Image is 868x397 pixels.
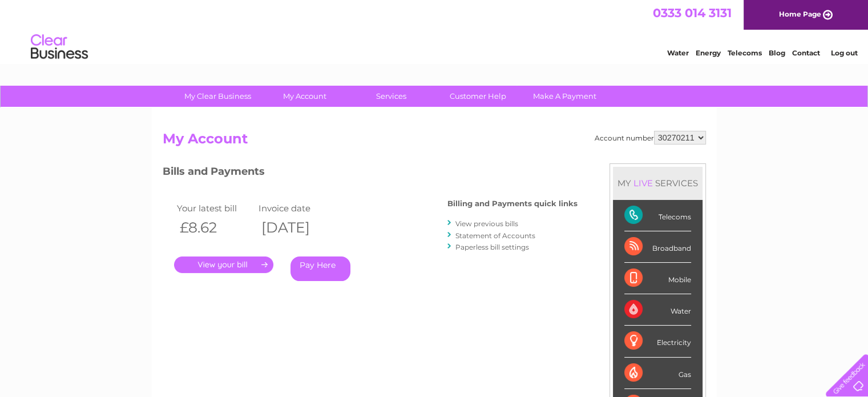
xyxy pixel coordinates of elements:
a: 0333 014 3131 [653,6,732,20]
a: Paperless bill settings [455,243,529,251]
h2: My Account [163,131,706,153]
a: View previous bills [455,219,518,228]
a: Contact [792,49,820,57]
a: Water [667,49,689,57]
div: Clear Business is a trading name of Verastar Limited (registered in [GEOGRAPHIC_DATA] No. 3667643... [165,6,704,55]
a: . [174,256,273,273]
div: MY SERVICES [613,167,703,199]
div: LIVE [631,178,655,189]
a: My Account [257,86,352,107]
a: Make A Payment [518,86,612,107]
div: Mobile [624,263,691,294]
div: Telecoms [624,200,691,231]
th: £8.62 [174,216,256,239]
div: Account number [595,131,706,145]
a: My Clear Business [171,86,265,107]
a: Telecoms [728,49,762,57]
th: [DATE] [256,216,338,239]
a: Energy [696,49,721,57]
h3: Bills and Payments [163,163,578,183]
a: Customer Help [431,86,525,107]
div: Water [624,294,691,326]
a: Services [344,86,438,107]
a: Pay Here [290,256,350,281]
td: Invoice date [256,200,338,216]
a: Blog [769,49,785,57]
div: Broadband [624,231,691,263]
h4: Billing and Payments quick links [447,199,578,208]
div: Gas [624,358,691,389]
div: Electricity [624,326,691,357]
a: Log out [830,49,857,57]
a: Statement of Accounts [455,231,535,240]
td: Your latest bill [174,200,256,216]
img: logo.png [30,30,88,65]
